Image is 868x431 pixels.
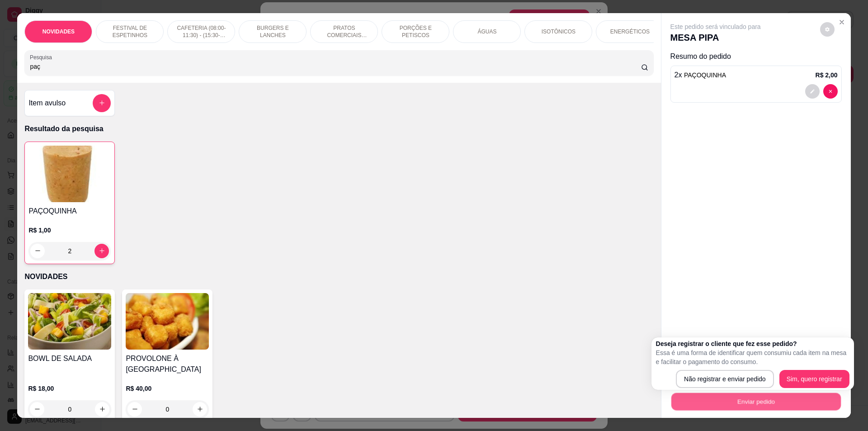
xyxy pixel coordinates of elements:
[675,70,726,81] p: 2 x
[126,353,209,375] h4: PROVOLONE À [GEOGRAPHIC_DATA]
[24,271,653,282] p: NOVIDADES
[676,370,774,388] button: Não registrar e enviar pedido
[820,22,835,37] button: decrease-product-quantity
[127,402,142,417] button: decrease-product-quantity
[24,123,653,134] p: Resultado da pesquisa
[684,71,726,79] span: PAÇOQUINHA
[477,28,496,35] p: ÁGUAS
[823,84,838,99] button: decrease-product-quantity
[670,51,842,62] p: Resumo do pedido
[28,146,111,202] img: product-image
[93,94,111,112] button: add-separate-item
[389,24,442,39] p: PORÇÕES E PETISCOS
[175,24,227,39] p: CAFETERIA (08:00-11:30) - (15:30-18:00)
[104,24,156,39] p: FESTIVAL DE ESPETINHOS
[94,244,109,258] button: increase-product-quantity
[656,339,849,348] h2: Deseja registrar o cliente que fez esse pedido?
[30,62,641,71] input: Pesquisa
[835,15,849,29] button: Close
[671,393,840,411] button: Enviar pedido
[42,28,75,35] p: NOVIDADES
[126,384,209,393] p: R$ 40,00
[670,31,761,44] p: MESA PIPA
[28,226,111,235] p: R$ 1,00
[126,293,209,350] img: product-image
[656,348,849,366] p: Essa é uma forma de identificar quem consumiu cada item na mesa e facilitar o pagamento do consumo.
[610,28,650,35] p: ENERGÉTICOS
[318,24,370,39] p: PRATOS COMERCIAIS (11:30-15:30)
[193,402,207,417] button: increase-product-quantity
[542,28,576,35] p: ISOTÔNICOS
[670,22,761,31] p: Este pedido será vinculado para
[30,53,55,61] label: Pesquisa
[28,206,111,217] h4: PAÇOQUINHA
[30,244,45,258] button: decrease-product-quantity
[779,370,849,388] button: Sim, quero registrar
[246,24,299,39] p: BURGERS E LANCHES
[28,384,111,393] p: R$ 18,00
[28,98,66,109] h4: Item avulso
[805,84,820,99] button: decrease-product-quantity
[28,293,111,350] img: product-image
[95,402,109,417] button: increase-product-quantity
[816,71,838,80] p: R$ 2,00
[30,402,44,417] button: decrease-product-quantity
[28,353,111,364] h4: BOWL DE SALADA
